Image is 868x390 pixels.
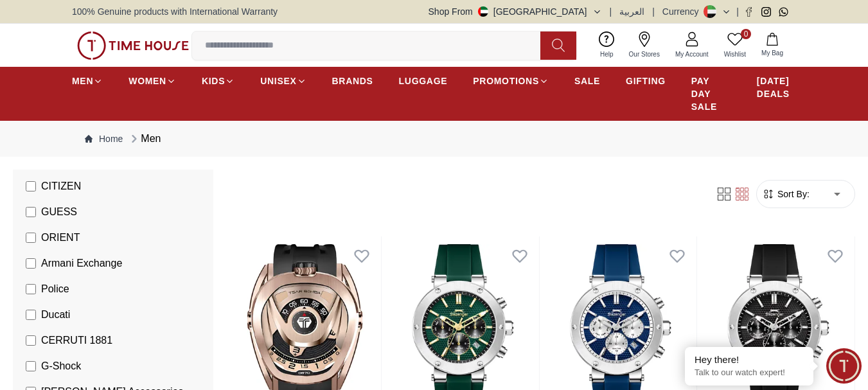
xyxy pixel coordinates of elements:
span: | [652,5,655,18]
span: SALE [574,75,600,87]
div: Chat Widget [826,348,862,384]
a: WOMEN [128,69,176,93]
span: CERRUTI 1881 [41,333,112,348]
span: UNISEX [260,75,296,87]
p: Talk to our watch expert! [695,368,804,378]
span: Our Stores [624,49,665,59]
a: KIDS [202,69,235,93]
span: | [610,5,612,18]
span: [DATE] DEALS [757,75,796,100]
a: [DATE] DEALS [757,69,796,105]
input: ORIENT [26,233,36,243]
a: PAY DAY SALE [691,69,731,118]
a: Whatsapp [779,7,788,17]
span: Armani Exchange [41,256,122,271]
input: G-Shock [26,361,36,371]
div: Hey there! [695,353,804,366]
img: United Arab Emirates [478,6,488,17]
a: Instagram [761,7,771,17]
span: | [736,5,739,18]
input: GUESS [26,207,36,217]
span: LUGGAGE [399,75,448,87]
button: Shop From[GEOGRAPHIC_DATA] [429,5,602,18]
button: Sort By: [762,188,810,200]
div: Currency [662,5,704,18]
span: My Account [670,49,714,59]
nav: Breadcrumb [72,121,796,157]
span: My Bag [756,48,788,58]
span: MEN [72,75,93,87]
a: 0Wishlist [716,29,754,62]
a: PROMOTIONS [473,69,549,93]
input: Police [26,284,36,294]
a: Home [85,132,123,145]
span: BRANDS [332,75,373,87]
button: العربية [619,5,644,18]
input: Armani Exchange [26,258,36,269]
a: SALE [574,69,600,93]
span: KIDS [202,75,225,87]
a: LUGGAGE [399,69,448,93]
span: PROMOTIONS [473,75,539,87]
img: ... [77,31,189,60]
input: CITIZEN [26,181,36,191]
span: 0 [741,29,751,39]
span: Ducati [41,307,70,323]
span: WOMEN [128,75,166,87]
span: CITIZEN [41,179,81,194]
a: GIFTING [626,69,666,93]
span: Help [595,49,619,59]
input: CERRUTI 1881 [26,335,36,346]
span: PAY DAY SALE [691,75,731,113]
a: Our Stores [621,29,668,62]
span: G-Shock [41,359,81,374]
span: 100% Genuine products with International Warranty [72,5,278,18]
span: Sort By: [775,188,810,200]
span: Wishlist [719,49,751,59]
span: Police [41,281,69,297]
span: GUESS [41,204,77,220]
a: Facebook [744,7,754,17]
button: My Bag [754,30,791,60]
a: Help [592,29,621,62]
div: Men [128,131,161,146]
a: BRANDS [332,69,373,93]
a: UNISEX [260,69,306,93]
span: ORIENT [41,230,80,245]
span: GIFTING [626,75,666,87]
a: MEN [72,69,103,93]
input: Ducati [26,310,36,320]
